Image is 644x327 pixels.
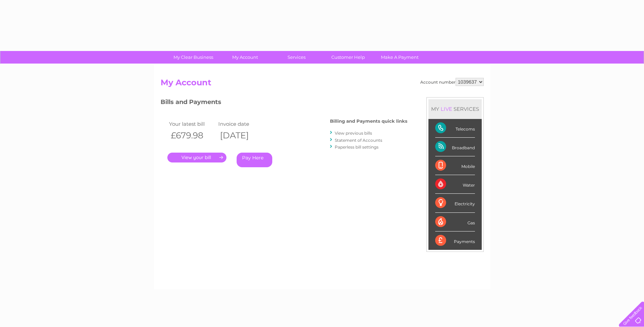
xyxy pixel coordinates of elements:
div: Telecoms [435,119,475,138]
a: View previous bills [335,131,372,136]
a: My Clear Business [165,51,221,64]
a: My Account [217,51,273,64]
div: Gas [435,213,475,231]
a: Pay Here [237,153,272,167]
div: Broadband [435,138,475,156]
div: Account number [420,78,484,86]
div: LIVE [439,106,454,112]
div: Mobile [435,156,475,175]
a: Customer Help [320,51,376,64]
div: MY SERVICES [428,99,482,119]
a: . [167,153,226,162]
div: Water [435,175,475,194]
a: Paperless bill settings [335,144,379,150]
a: Services [269,51,325,64]
td: Your latest bill [167,119,217,128]
h3: Bills and Payments [161,97,407,109]
a: Make A Payment [372,51,428,64]
h2: My Account [161,78,484,91]
th: [DATE] [217,128,266,142]
div: Payments [435,231,475,250]
div: Electricity [435,194,475,212]
td: Invoice date [217,119,266,128]
a: Statement of Accounts [335,138,382,143]
th: £679.98 [167,128,217,142]
h4: Billing and Payments quick links [330,119,407,124]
